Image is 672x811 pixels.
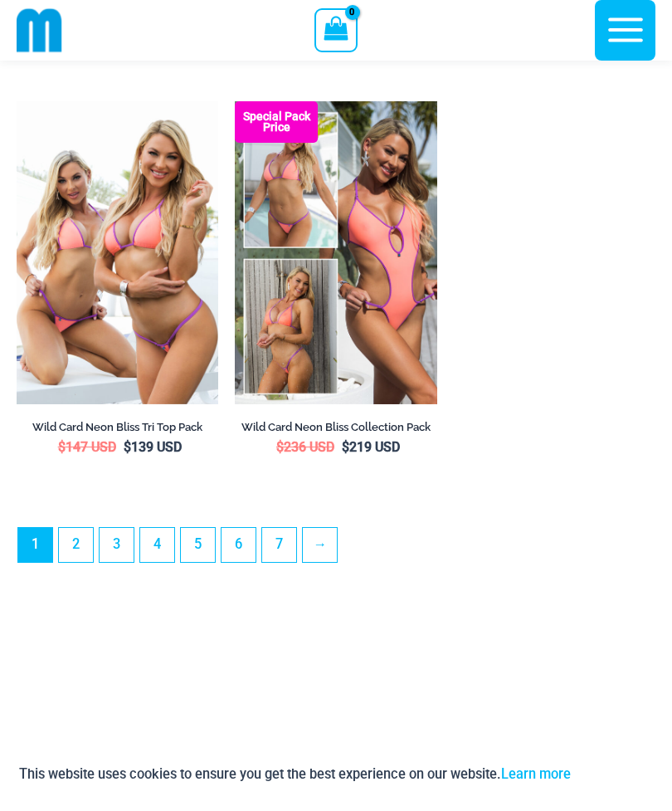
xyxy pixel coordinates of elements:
a: Wild Card Neon Bliss Collection Pack [235,420,436,440]
a: Page 7 [262,528,296,562]
bdi: 236 USD [276,439,334,455]
bdi: 219 USD [342,439,400,455]
span: Page 1 [18,528,52,562]
span: $ [276,439,284,455]
a: Page 2 [59,528,93,562]
button: Accept [583,755,654,794]
a: Collection Pack (7) Collection Pack B (1)Collection Pack B (1) [235,101,436,404]
a: → [303,528,337,562]
span: $ [58,439,66,455]
a: Page 5 [181,528,215,562]
span: $ [124,439,131,455]
a: Page 4 [140,528,174,562]
h2: Wild Card Neon Bliss Collection Pack [235,420,436,434]
a: Wild Card Neon Bliss Tri Top PackWild Card Neon Bliss Tri Top Pack BWild Card Neon Bliss Tri Top ... [17,101,218,404]
img: Wild Card Neon Bliss Tri Top Pack [17,101,218,404]
p: This website uses cookies to ensure you get the best experience on our website. [19,763,571,785]
span: $ [342,439,349,455]
img: cropped mm emblem [17,7,62,53]
a: Learn more [501,766,571,782]
bdi: 147 USD [58,439,116,455]
img: Collection Pack (7) [235,101,436,404]
a: View Shopping Cart, empty [314,8,357,51]
bdi: 139 USD [124,439,182,455]
a: Page 6 [222,528,256,562]
a: Wild Card Neon Bliss Tri Top Pack [17,420,218,440]
b: Special Pack Price [235,111,318,133]
h2: Wild Card Neon Bliss Tri Top Pack [17,420,218,434]
a: Page 3 [100,528,134,562]
nav: Product Pagination [17,527,655,571]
